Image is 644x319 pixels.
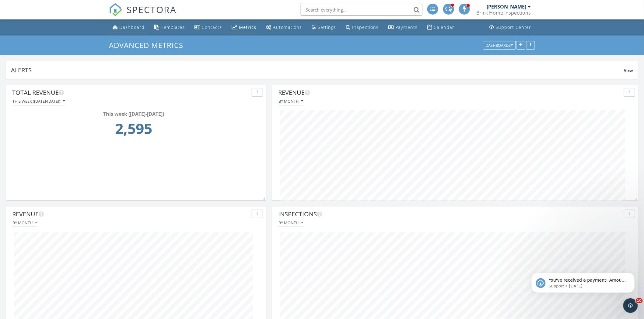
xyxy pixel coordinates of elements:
a: Calendar [425,22,457,33]
div: [PERSON_NAME] [487,4,527,10]
a: SPECTORA [109,8,177,21]
td: 2595.0 [14,118,253,143]
span: SPECTORA [127,3,177,16]
p: Message from Support, sent 1d ago [26,23,105,29]
span: 10 [636,298,643,303]
div: Templates [161,24,185,30]
div: Metrics [239,24,256,30]
a: Advanced Metrics [109,40,188,50]
div: By month [278,99,303,103]
span: You've received a payment! Amount $806.00 Fee $0.00 Net $806.00 Transaction # pi_3SCN48K7snlDGpRF... [26,18,104,95]
div: By month [278,221,303,225]
div: Revenue [12,210,249,219]
div: Alerts [11,66,624,74]
div: Inspections [352,24,379,30]
div: Dashboard [119,24,145,30]
a: Metrics [229,22,259,33]
div: By month [12,221,37,225]
a: Dashboard [110,22,147,33]
div: Support Center [496,24,531,30]
div: Automations [273,24,302,30]
button: By month [278,97,303,105]
div: This week ([DATE]-[DATE]) [12,99,65,103]
div: Settings [318,24,336,30]
span: View [624,68,633,73]
button: By month [12,219,37,227]
div: Calendar [434,24,454,30]
img: The Best Home Inspection Software - Spectora [109,3,122,16]
div: Total Revenue [12,88,249,97]
div: Brink Home Inspections [476,10,531,16]
a: Support Center [487,22,534,33]
div: Revenue [278,88,621,97]
iframe: Intercom live chat [623,298,638,313]
a: Contacts [192,22,224,33]
a: Payments [386,22,420,33]
a: Automations (Advanced) [264,22,304,33]
div: This week ([DATE]-[DATE]) [14,110,253,118]
div: Contacts [202,24,222,30]
input: Search everything... [301,4,422,16]
a: Templates [152,22,187,33]
div: Payments [395,24,418,30]
iframe: Intercom notifications message [522,260,644,303]
a: Inspections [343,22,381,33]
div: Dashboards [486,43,513,47]
div: Inspections [278,210,621,219]
a: Settings [309,22,338,33]
button: Dashboards [483,41,516,50]
button: This week ([DATE]-[DATE]) [12,97,65,105]
button: By month [278,219,303,227]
